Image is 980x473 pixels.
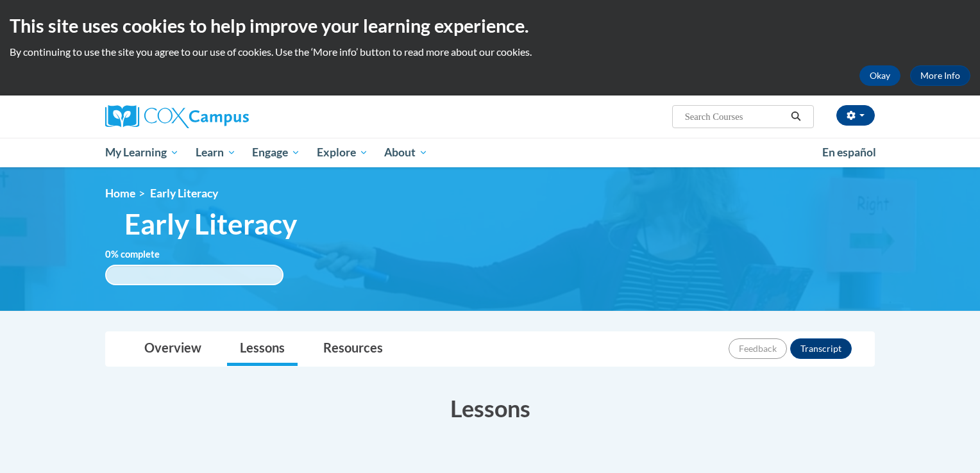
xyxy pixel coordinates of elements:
a: Learn [187,138,244,167]
span: Engage [252,145,300,160]
a: About [376,138,437,167]
span: 0 [105,249,111,260]
span: Early Literacy [150,187,218,200]
div: Main menu [86,138,894,167]
a: En español [814,139,884,166]
p: By continuing to use the site you agree to our use of cookies. Use the ‘More info’ button to read... [10,45,970,59]
button: Feedback [729,338,787,359]
span: En español [822,145,876,159]
a: Lessons [227,332,298,366]
a: Cox Campus [105,105,349,128]
a: Home [105,187,135,200]
button: Okay [859,65,900,86]
span: Early Literacy [124,207,297,241]
a: Resources [310,332,396,366]
button: Account Settings [836,105,875,126]
img: Cox Campus [105,105,249,128]
h2: This site uses cookies to help improve your learning experience. [10,13,970,38]
a: Engage [244,138,308,167]
span: Explore [317,145,368,160]
span: Learn [196,145,236,160]
a: More Info [910,65,970,86]
span: My Learning [105,145,179,160]
label: % complete [105,247,179,261]
button: Search [786,109,806,124]
button: Transcript [790,338,852,359]
h3: Lessons [105,392,875,424]
a: Explore [308,138,376,167]
span: About [384,145,428,160]
a: My Learning [97,138,187,167]
input: Search Courses [684,109,786,124]
a: Overview [131,332,214,366]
